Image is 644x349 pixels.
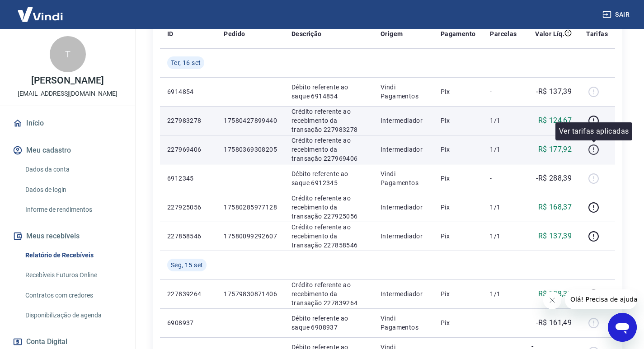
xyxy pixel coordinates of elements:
[22,306,124,325] a: Disponibilização de agenda
[31,76,103,85] p: [PERSON_NAME]
[536,173,572,184] p: -R$ 288,39
[22,181,124,199] a: Dados de login
[291,314,366,332] p: Débito referente ao saque 6908937
[490,289,517,298] p: 1/1
[538,231,572,242] p: R$ 137,39
[11,0,70,28] img: Vindi
[608,313,637,342] iframe: Botão para abrir a janela de mensagens
[18,89,118,98] p: [EMAIL_ADDRESS][DOMAIN_NAME]
[535,29,564,38] p: Valor Líq.
[441,203,476,212] p: Pix
[565,289,637,309] iframe: Mensagem da empresa
[490,174,517,183] p: -
[381,116,426,125] p: Intermediador
[171,58,201,67] span: Ter, 16 set
[490,116,517,125] p: 1/1
[441,174,476,183] p: Pix
[167,318,209,327] p: 6908937
[381,145,426,154] p: Intermediador
[381,29,403,38] p: Origem
[11,226,124,246] button: Meus recebíveis
[441,29,476,38] p: Pagamento
[5,6,76,14] span: Olá! Precisa de ajuda?
[586,29,608,38] p: Tarifas
[381,232,426,241] p: Intermediador
[11,140,124,160] button: Meu cadastro
[441,232,476,241] p: Pix
[11,113,124,133] a: Início
[441,318,476,327] p: Pix
[441,289,476,298] p: Pix
[224,116,277,125] p: 17580427899440
[291,29,322,38] p: Descrição
[167,289,209,298] p: 227839264
[536,317,572,328] p: -R$ 161,49
[167,174,209,183] p: 6912345
[224,145,277,154] p: 17580369308205
[224,203,277,212] p: 17580285977128
[381,314,426,332] p: Vindi Pagamentos
[291,107,366,134] p: Crédito referente ao recebimento da transação 227983278
[538,202,572,213] p: R$ 168,37
[167,116,209,125] p: 227983278
[441,145,476,154] p: Pix
[490,87,517,96] p: -
[224,289,277,298] p: 17579830871406
[538,115,572,126] p: R$ 124,67
[490,145,517,154] p: 1/1
[291,83,366,101] p: Débito referente ao saque 6914854
[22,200,124,219] a: Informe de rendimentos
[381,169,426,187] p: Vindi Pagamentos
[441,116,476,125] p: Pix
[224,232,277,241] p: 17580099292607
[167,203,209,212] p: 227925056
[291,194,366,221] p: Crédito referente ao recebimento da transação 227925056
[601,6,633,23] button: Sair
[167,29,174,38] p: ID
[490,29,517,38] p: Parcelas
[441,87,476,96] p: Pix
[559,126,629,137] p: Ver tarifas aplicadas
[167,232,209,241] p: 227858546
[490,318,517,327] p: -
[381,289,426,298] p: Intermediador
[536,86,572,97] p: -R$ 137,39
[490,232,517,241] p: 1/1
[490,203,517,212] p: 1/1
[291,169,366,187] p: Débito referente ao saque 6912345
[291,136,366,163] p: Crédito referente ao recebimento da transação 227969406
[171,261,203,270] span: Seg, 15 set
[50,36,86,72] div: T
[543,291,561,309] iframe: Fechar mensagem
[22,246,124,265] a: Relatório de Recebíveis
[167,145,209,154] p: 227969406
[381,203,426,212] p: Intermediador
[291,280,366,307] p: Crédito referente ao recebimento da transação 227839264
[538,289,572,299] p: R$ 288,39
[291,223,366,250] p: Crédito referente ao recebimento da transação 227858546
[22,286,124,305] a: Contratos com credores
[22,266,124,284] a: Recebíveis Futuros Online
[224,29,245,38] p: Pedido
[167,87,209,96] p: 6914854
[538,144,572,155] p: R$ 177,92
[381,83,426,101] p: Vindi Pagamentos
[22,160,124,179] a: Dados da conta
